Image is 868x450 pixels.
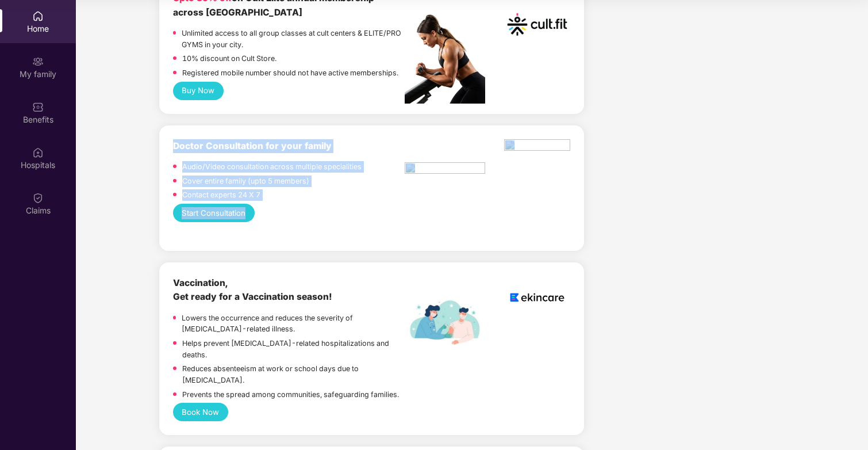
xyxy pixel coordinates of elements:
[32,10,44,22] img: svg+xml;base64,PHN2ZyBpZD0iSG9tZSIgeG1sbnM9Imh0dHA6Ly93d3cudzMub3JnLzIwMDAvc3ZnIiB3aWR0aD0iMjAiIG...
[173,277,332,302] b: Vaccination, Get ready for a Vaccination season!
[173,403,228,421] button: Book Now
[182,28,405,50] p: Unlimited access to all group classes at cult centers & ELITE/PRO GYMS in your city.
[182,176,309,187] p: Cover entire family (upto 5 members)
[504,139,570,154] img: physica%20-%20Edited.png
[182,338,405,360] p: Helps prevent [MEDICAL_DATA]-related hospitalizations and deaths.
[182,189,260,201] p: Contact experts 24 X 7
[182,67,398,79] p: Registered mobile number should not have active memberships.
[405,14,485,104] img: pc2.png
[405,162,485,177] img: pngtree-physiotherapy-physiotherapist-rehab-disability-stretching-png-image_6063262.png
[32,192,44,204] img: svg+xml;base64,PHN2ZyBpZD0iQ2xhaW0iIHhtbG5zPSJodHRwOi8vd3d3LnczLm9yZy8yMDAwL3N2ZyIgd2lkdGg9IjIwIi...
[182,363,405,386] p: Reduces absenteeism at work or school days due to [MEDICAL_DATA].
[32,101,44,113] img: svg+xml;base64,PHN2ZyBpZD0iQmVuZWZpdHMiIHhtbG5zPSJodHRwOi8vd3d3LnczLm9yZy8yMDAwL3N2ZyIgd2lkdGg9Ij...
[182,53,276,64] p: 10% discount on Cult Store.
[182,312,405,335] p: Lowers the occurrence and reduces the severity of [MEDICAL_DATA]-related illness.
[32,56,44,67] img: svg+xml;base64,PHN2ZyB3aWR0aD0iMjAiIGhlaWdodD0iMjAiIHZpZXdCb3g9IjAgMCAyMCAyMCIgZmlsbD0ibm9uZSIgeG...
[182,161,362,173] p: Audio/Video consultation across multiple specialities
[173,204,255,222] button: Start Consultation
[32,147,44,158] img: svg+xml;base64,PHN2ZyBpZD0iSG9zcGl0YWxzIiB4bWxucz0iaHR0cDovL3d3dy53My5vcmcvMjAwMC9zdmciIHdpZHRoPS...
[173,140,332,151] b: Doctor Consultation for your family
[173,82,224,100] button: Buy Now
[504,276,570,319] img: logoEkincare.png
[182,389,399,401] p: Prevents the spread among communities, safeguarding families.
[405,299,485,345] img: labelEkincare.png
